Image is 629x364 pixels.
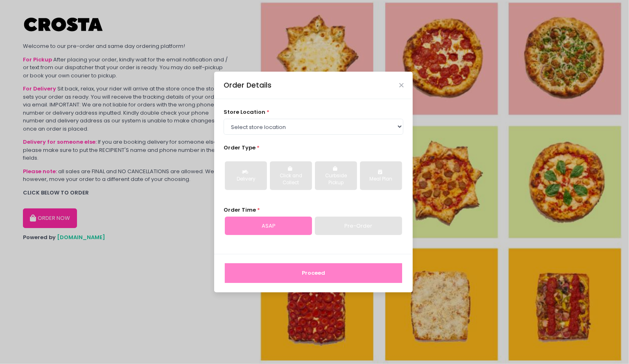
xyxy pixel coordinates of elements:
button: Meal Plan [360,161,402,190]
span: Order Type [224,144,256,151]
div: Meal Plan [366,176,396,183]
button: Curbside Pickup [315,161,357,190]
div: Click and Collect [276,172,306,187]
div: Order Details [224,80,272,90]
span: store location [224,108,265,116]
button: Proceed [225,263,402,283]
div: Curbside Pickup [321,172,351,187]
div: Delivery [231,176,261,183]
button: Close [399,83,403,87]
span: Order Time [224,206,256,214]
button: Click and Collect [270,161,312,190]
button: Delivery [225,161,267,190]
